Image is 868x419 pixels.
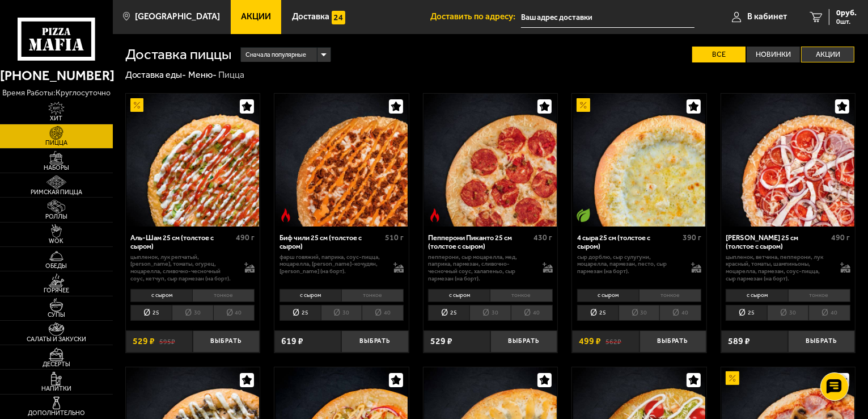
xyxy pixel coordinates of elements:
span: Доставить по адресу: [430,12,521,21]
li: 25 [726,305,767,321]
li: 30 [172,305,213,321]
div: Пепперони Пиканто 25 см (толстое с сыром) [428,233,531,251]
s: 562 ₽ [606,337,621,346]
span: 619 ₽ [281,337,303,346]
span: Доставка [292,12,329,21]
img: Акционный [577,98,590,112]
img: Биф чили 25 см (толстое с сыром) [276,94,408,227]
p: сыр дорблю, сыр сулугуни, моцарелла, пармезан, песто, сыр пармезан (на борт). [577,254,682,275]
button: Выбрать [788,330,855,353]
a: Доставка еды- [125,69,187,80]
div: 4 сыра 25 см (толстое с сыром) [577,233,680,251]
li: с сыром [280,289,341,302]
span: 390 г [683,233,701,242]
div: Аль-Шам 25 см (толстое с сыром) [130,233,233,251]
li: 40 [659,305,701,321]
img: Острое блюдо [279,208,293,222]
button: Выбрать [640,330,706,353]
li: 40 [362,305,404,321]
li: тонкое [639,289,701,302]
div: Пицца [218,69,244,81]
a: Меню- [188,69,217,80]
div: [PERSON_NAME] 25 см (толстое с сыром) [726,233,828,251]
li: с сыром [577,289,639,302]
p: фарш говяжий, паприка, соус-пицца, моцарелла, [PERSON_NAME]-кочудян, [PERSON_NAME] (на борт). [280,254,384,275]
li: 30 [321,305,362,321]
div: Биф чили 25 см (толстое с сыром) [280,233,382,251]
li: тонкое [341,289,404,302]
img: Акционный [130,98,144,112]
li: с сыром [726,289,787,302]
li: 25 [577,305,619,321]
span: 510 г [385,233,404,242]
img: Вегетарианское блюдо [577,208,590,222]
img: Петровская 25 см (толстое с сыром) [722,94,854,227]
li: 25 [428,305,469,321]
img: Акционный [726,371,739,385]
span: 0 шт. [836,18,857,25]
li: 30 [469,305,511,321]
p: пепперони, сыр Моцарелла, мед, паприка, пармезан, сливочно-чесночный соус, халапеньо, сыр пармеза... [428,254,533,283]
a: АкционныйАль-Шам 25 см (толстое с сыром) [126,94,260,227]
label: Акции [801,47,854,63]
span: 490 г [832,233,850,242]
li: тонкое [192,289,255,302]
img: 15daf4d41897b9f0e9f617042186c801.svg [332,11,345,24]
span: Акции [241,12,271,21]
li: с сыром [130,289,192,302]
img: 4 сыра 25 см (толстое с сыром) [573,94,706,227]
span: [GEOGRAPHIC_DATA] [135,12,220,21]
button: Выбрать [193,330,260,353]
label: Все [692,47,746,63]
a: АкционныйВегетарианское блюдо4 сыра 25 см (толстое с сыром) [572,94,706,227]
span: 430 г [534,233,553,242]
li: с сыром [428,289,490,302]
span: 589 ₽ [728,337,750,346]
a: Петровская 25 см (толстое с сыром) [721,94,856,227]
img: Аль-Шам 25 см (толстое с сыром) [126,94,259,227]
span: 0 руб. [836,9,857,17]
li: 40 [213,305,255,321]
span: Сначала популярные [245,47,306,64]
li: тонкое [490,289,552,302]
li: 30 [619,305,660,321]
img: Острое блюдо [428,208,442,222]
img: Пепперони Пиканто 25 см (толстое с сыром) [424,94,557,227]
a: Острое блюдоБиф чили 25 см (толстое с сыром) [274,94,409,227]
li: тонкое [788,289,850,302]
span: В кабинет [747,12,787,21]
li: 40 [808,305,850,321]
span: 529 ₽ [430,337,452,346]
button: Выбрать [341,330,408,353]
span: 499 ₽ [579,337,601,346]
input: Ваш адрес доставки [521,7,695,28]
li: 40 [511,305,553,321]
p: цыпленок, ветчина, пепперони, лук красный, томаты, шампиньоны, моцарелла, пармезан, соус-пицца, с... [726,254,831,283]
button: Выбрать [490,330,557,353]
p: цыпленок, лук репчатый, [PERSON_NAME], томаты, огурец, моцарелла, сливочно-чесночный соус, кетчуп... [130,254,235,283]
span: 529 ₽ [133,337,155,346]
li: 25 [280,305,321,321]
s: 595 ₽ [159,337,175,346]
span: 490 г [236,233,255,242]
label: Новинки [747,47,800,63]
li: 30 [767,305,808,321]
a: Острое блюдоПепперони Пиканто 25 см (толстое с сыром) [424,94,558,227]
h1: Доставка пиццы [125,47,232,62]
li: 25 [130,305,172,321]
